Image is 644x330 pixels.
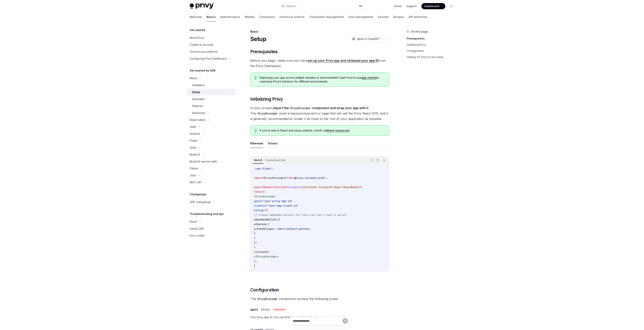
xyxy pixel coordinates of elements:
div: Unity [190,145,196,150]
button: Open in ChatGPT [350,36,383,42]
div: Swift [190,125,196,129]
img: light logo [190,3,214,9]
span: from [286,176,292,180]
span: { [268,222,269,226]
span: = [266,204,268,207]
span: 'users-without-wallets' [276,227,311,231]
span: default [263,185,274,189]
a: Create an account [187,41,236,48]
span: { [319,185,320,189]
span: appId [254,199,262,203]
div: Quickstart [192,97,205,101]
span: . [342,185,343,189]
a: Choose your platform [187,48,236,55]
h5: Get started by SDK [190,68,216,73]
span: children [320,185,332,189]
a: Prerequisites [407,35,458,42]
span: Your Privy App ID. You can find this in the Privy Dashboard. [250,315,389,320]
div: Features [192,104,203,108]
a: Dashboard [421,3,445,9]
em: any [295,111,300,115]
span: : [332,185,334,189]
span: } [255,241,257,244]
svg: Tip [254,129,257,132]
div: Choose your platform [190,49,217,54]
div: React [190,76,197,81]
span: Open in ChatGPT [357,37,380,41]
span: // Create embedded wallets for users who don't have a wallet [254,213,346,217]
span: < [254,195,255,198]
span: ; [326,176,328,180]
div: NodeJS (server-auth) [190,159,218,164]
span: } [254,236,255,240]
span: </ [254,255,257,258]
div: Search... [286,4,297,8]
h5: Get started [190,28,205,32]
a: Security [378,12,389,22]
span: In your project, . The must wrap component or page that will use the Privy React SDK, and it is g... [250,105,389,121]
div: SDK changelogs [190,200,211,204]
span: > [277,255,279,258]
span: }) [357,185,360,189]
code: PrivyProvider [256,297,279,301]
span: ({ [300,185,303,189]
span: "your-privy-app-id" [263,199,292,203]
span: clientId [254,204,266,207]
a: Basics [207,12,216,22]
span: Prerequisites [250,49,278,55]
span: config [254,209,263,212]
div: React [190,219,197,224]
span: Deploying your app across multiple domains or environments? Learn how to use to customize Privy’s... [260,76,385,83]
span: { [279,218,280,221]
div: Create React App [264,158,287,162]
a: Error codes [187,232,236,239]
span: On this page [411,29,428,34]
div: React [250,30,389,34]
a: Connectors [259,12,275,22]
span: { [265,209,266,212]
button: Toggle dark mode [448,3,455,9]
a: About Privy [187,34,236,41]
div: Create an account [190,42,213,47]
div: Setup [192,90,200,94]
a: Features [187,103,236,109]
span: { [266,209,268,212]
a: Recipes [393,12,404,22]
svg: Tip [254,76,257,80]
span: Dashboard [425,4,439,8]
span: } [254,264,255,268]
a: set up your Privy app and obtained your app ID [308,59,379,63]
span: PrivyProvider [257,255,277,258]
button: Search...⌘K [279,3,365,10]
span: } [268,250,269,254]
span: Configuration [250,287,279,293]
button: Ethereum [250,139,263,148]
a: Configuration [407,48,458,54]
span: Initializing Privy [250,96,283,102]
div: React native [190,118,205,122]
div: Python [190,166,198,171]
a: Using LLMs [187,225,236,232]
button: Ask AI [382,158,387,163]
a: Installation [187,82,236,89]
h5: Changelogs [190,192,206,197]
span: children [303,185,316,189]
span: } [285,176,286,180]
span: import [254,176,263,180]
a: Welcome [190,12,202,22]
span: If you’re new to React and using contexts, check out ! [260,129,385,132]
code: PrivyProvider [289,106,312,110]
span: = [263,209,265,212]
span: > [254,246,255,249]
span: 'use client' [254,167,272,170]
a: User management [348,12,373,22]
span: function [274,185,286,189]
div: Flutter [190,138,198,143]
h1: Setup [250,35,266,42]
span: React [334,185,342,189]
strong: import the component and wrap your app with it [273,106,368,110]
a: Setup [187,89,236,96]
span: string [261,308,269,311]
button: Solana [268,139,277,148]
span: return [254,190,263,194]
